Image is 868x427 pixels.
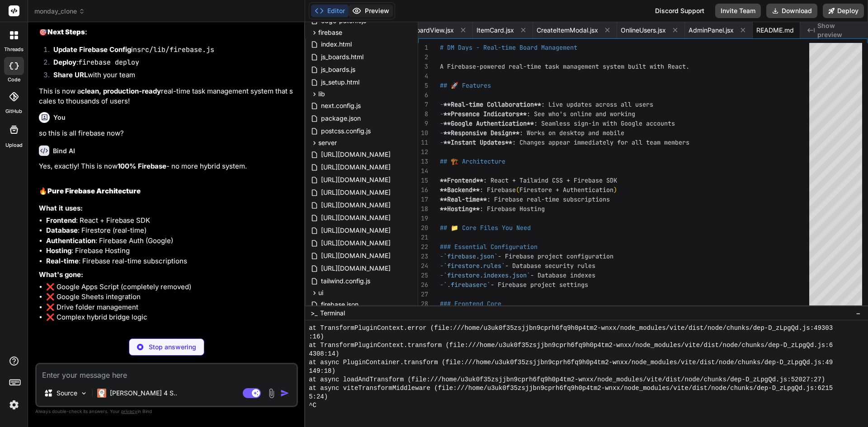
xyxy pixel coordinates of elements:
span: : Seamless sign-in with Google accounts [534,119,675,127]
button: Deploy [823,4,864,18]
span: [URL][DOMAIN_NAME] [320,174,392,185]
span: - [440,281,443,289]
div: 23 [418,252,428,261]
li: in [46,45,296,57]
span: **Responsive Design** [443,129,519,137]
span: [URL][DOMAIN_NAME] [320,225,392,236]
strong: Update Firebase Config [53,45,131,54]
span: at async PluginContainer.transform (file:///home/u3uk0f35zsjjbn9cprh6fq9h0p4tm2-wnxx/node_modules... [309,358,833,367]
li: : Firebase real-time subscriptions [46,256,296,267]
code: firebase deploy [78,58,139,67]
strong: Pure Firebase Architecture [47,187,141,195]
span: [URL][DOMAIN_NAME] [320,200,392,211]
span: ## 🚀 Features [440,81,491,89]
strong: Database [46,226,78,235]
strong: Real-time [46,257,79,265]
span: ItemCard.jsx [476,26,514,35]
span: ### Essential Configuration [440,243,538,251]
span: server [318,138,337,147]
span: lib [318,89,325,99]
span: :16) [309,333,324,341]
p: Stop answering [149,343,196,352]
strong: clean, production-ready [81,87,161,95]
div: 21 [418,233,428,242]
span: 149:18) [309,367,335,375]
span: : See who's online and working [527,110,635,118]
span: >_ [311,309,317,318]
span: - [440,262,443,270]
li: : Firebase Auth (Google) [46,236,296,246]
span: `firestore.indexes.json` [443,271,530,279]
div: 28 [418,299,428,309]
span: : React + Tailwind CSS + Firebase SDK [483,176,617,184]
strong: Frontend [46,216,76,225]
span: at async loadAndTransform (file:///home/u3uk0f35zsjjbn9cprh6fq9h0p4tm2-wnxx/node_modules/vite/dis... [309,375,825,384]
span: **Real-time Collaboration** [443,100,541,108]
span: CreateItemModal.jsx [537,26,598,35]
span: - Database indexes [530,271,595,279]
span: - [440,271,443,279]
span: at TransformPluginContext.transform (file:///home/u3uk0f35zsjjbn9cprh6fq9h0p4tm2-wnxx/node_module... [309,341,833,350]
button: − [854,306,863,320]
span: AdminPanel.jsx [689,26,734,35]
span: : Firebase real-time subscriptions [487,195,610,203]
span: 5:24) [309,393,328,401]
li: ❌ Drive folder management [46,302,296,313]
span: Show preview [817,21,861,39]
span: tailwind.config.js [320,276,371,286]
span: index.html [320,39,353,50]
li: : React + Firebase SDK [46,216,296,226]
div: 7 [418,100,428,109]
span: postcss.config.js [320,126,372,136]
h6: You [53,113,66,122]
p: Yes, exactly! This is now - no more hybrid system. [39,161,296,172]
label: GitHub [5,108,22,115]
span: privacy [121,408,137,414]
span: ) [613,186,617,194]
span: monday_clone [34,7,85,16]
strong: Next Steps [47,28,85,36]
div: Discord Support [650,4,710,18]
span: ui [318,288,323,297]
span: ( [516,186,519,194]
div: 22 [418,242,428,252]
span: : Works on desktop and mobile [519,129,624,137]
div: 13 [418,157,428,166]
h6: Bind AI [53,146,75,155]
img: settings [6,397,22,413]
div: 26 [418,280,428,290]
button: Preview [349,5,393,17]
span: **Presence Indicators** [443,110,527,118]
div: 17 [418,195,428,204]
span: ## 🏗️ Architecture [440,157,505,165]
strong: Deploy [53,58,76,66]
button: Download [766,4,817,18]
p: Always double-check its answers. Your in Bind [35,407,298,416]
span: # DM Days - Real-time Board Management [440,43,577,52]
label: code [8,76,20,84]
span: at TransformPluginContext.error (file:///home/u3uk0f35zsjjbn9cprh6fq9h0p4tm2-wnxx/node_modules/vi... [309,324,833,333]
span: [URL][DOMAIN_NAME] [320,149,392,160]
span: **Google Authentication** [443,119,534,127]
span: [URL][DOMAIN_NAME] [320,238,392,249]
span: OnlineUsers.jsx [621,26,666,35]
span: js_boards.html [320,52,364,62]
span: - [440,119,443,127]
span: `firebase.json` [443,252,498,260]
div: 27 [418,290,428,299]
button: Editor [311,5,349,17]
span: - Firebase project settings [491,281,588,289]
img: Claude 4 Sonnet [97,389,106,398]
div: 8 [418,109,428,119]
span: m built with React. [621,62,689,70]
span: Terminal [320,309,345,318]
div: 24 [418,261,428,271]
span: ### Frontend Core [440,300,501,308]
strong: Share URL [53,70,88,79]
span: - Database security rules [505,262,595,270]
span: ^C [309,401,316,410]
span: - [440,100,443,108]
span: package.json [320,113,362,124]
div: 10 [418,128,428,138]
li: ❌ Google Sheets integration [46,292,296,302]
